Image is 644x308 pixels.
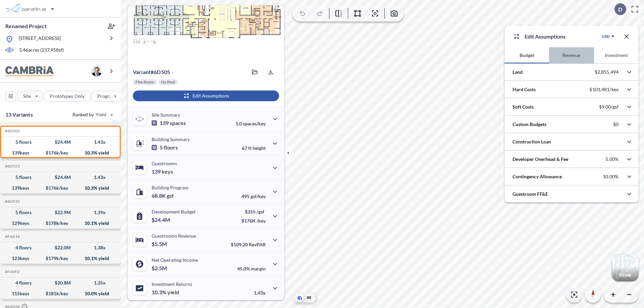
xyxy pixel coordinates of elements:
button: Revenue [549,47,594,63]
button: Investment [594,47,639,63]
p: Hard Costs [513,86,536,93]
span: keys [162,168,173,175]
p: Renamed Project [5,22,47,30]
p: Land [513,69,523,75]
p: Guestrooms Revenue [152,233,196,239]
p: Construction Loan [513,138,551,145]
p: Program [97,93,116,100]
button: Budget [504,47,549,63]
p: $24.4M [152,217,171,223]
p: $109.20 [231,242,266,247]
span: height [253,145,266,151]
button: Aerial View [296,294,304,302]
p: Flex Room [136,79,154,85]
img: user logo [91,66,102,76]
p: Soft Costs [513,104,534,110]
p: $176K [241,218,266,224]
p: Building Summary [152,136,190,142]
span: spaces/key [243,121,266,126]
p: 1.43x [254,290,266,296]
h5: Click to copy the code [4,269,20,274]
div: USD [602,34,610,39]
span: Variant [133,69,151,75]
span: spaces [170,120,186,126]
p: No Pool [161,79,175,85]
p: Guestrooms [152,161,177,166]
p: Building Program [152,185,189,190]
p: 495 [241,193,266,199]
p: Net Operating Income [152,257,198,263]
span: Yield [96,111,107,118]
p: Site Summary [152,112,180,118]
p: $2.5M [152,265,168,271]
p: Prototypes Only [50,93,85,100]
span: floors [164,144,178,151]
p: 45.0% [237,266,266,271]
p: 5 [152,144,178,151]
p: # 6d505 [133,69,170,75]
p: Contingency Allowance [513,173,562,180]
p: Investment Returns [152,281,192,287]
h5: Click to copy the code [4,164,20,169]
p: Guestroom FF&E [513,191,548,197]
p: $5.5M [152,241,168,247]
p: 67 [242,145,266,151]
p: 10.3% [152,289,179,296]
button: Prototypes Only [44,91,90,102]
span: /gsf [257,209,264,214]
p: Edit Assumptions [525,33,566,41]
p: 139 [152,168,173,175]
p: D [618,6,622,12]
p: Developer Overhead & Fee [513,156,568,163]
span: /key [257,218,266,224]
p: Development Budget [152,209,196,214]
span: ft [248,145,252,151]
button: Edit Assumptions [133,90,279,101]
p: Street [619,272,631,278]
p: 10.00% [603,174,619,180]
button: Site Plan [305,294,313,302]
h5: Click to copy the code [4,199,20,204]
p: Site [23,93,31,100]
button: Site [17,91,43,102]
p: $101,481/key [589,86,619,93]
p: Custom Budgets [513,121,546,128]
h5: Click to copy the code [4,234,20,239]
span: yield [167,289,179,296]
span: gsf/key [251,193,266,199]
span: RevPAR [249,242,266,247]
p: $355 [241,209,266,214]
p: 68.8K [152,192,174,199]
p: $9.00/gsf [599,104,619,110]
p: 13 Variants [5,111,33,119]
span: margin [251,266,266,271]
p: 1.0 [235,121,266,126]
button: Switcher ImageStreet [612,254,639,281]
button: Program [92,91,128,102]
img: Switcher Image [612,254,639,281]
p: 5.00% [605,156,619,162]
p: $2,855,494 [595,69,619,75]
span: gsf [167,192,174,199]
p: 5.46 acres ( 237,958 sf) [19,47,64,54]
p: $0 [613,121,619,127]
img: BrandImage [5,66,54,76]
button: Ranked by Yield [67,109,117,120]
p: [STREET_ADDRESS] [19,35,61,43]
h5: Click to copy the code [4,129,20,133]
p: 139 [152,120,186,126]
